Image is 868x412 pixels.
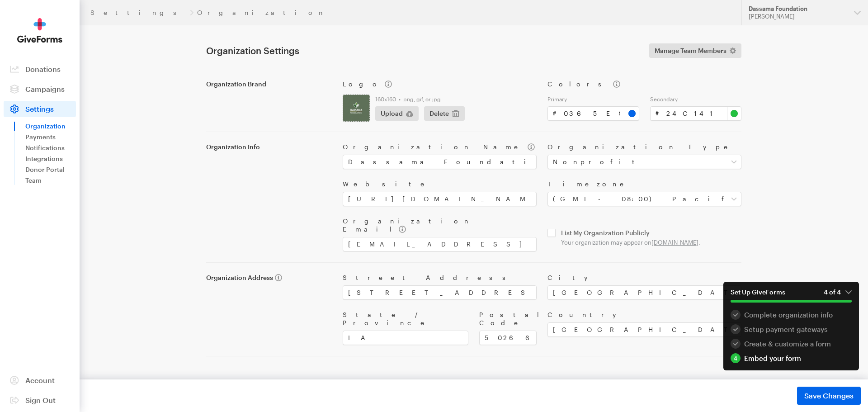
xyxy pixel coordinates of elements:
[25,65,61,73] span: Donations
[547,80,741,88] label: Colors
[25,153,76,164] a: Integrations
[25,164,76,175] a: Donor Portal
[429,108,449,119] span: Delete
[651,239,698,246] a: [DOMAIN_NAME]
[804,390,854,401] span: Save Changes
[731,339,852,349] div: Create & customize a form
[343,80,537,88] label: Logo
[824,288,852,296] em: 4 of 4
[731,353,852,363] div: Embed your form
[649,43,741,58] a: Manage Team Members
[25,396,56,404] span: Sign Out
[25,121,76,132] a: Organization
[25,85,65,93] span: Campaigns
[381,108,403,119] span: Upload
[4,61,76,77] a: Donations
[547,311,741,319] label: Country
[547,95,639,103] label: Primary
[25,376,55,384] span: Account
[650,95,742,103] label: Secondary
[343,274,537,282] label: Street Address
[547,180,741,188] label: Timezone
[25,104,54,113] span: Settings
[731,339,741,349] div: 3
[90,9,186,16] a: Settings
[424,106,465,121] button: Delete
[25,132,76,142] a: Payments
[731,310,852,320] a: 1 Complete organization info
[4,392,76,408] a: Sign Out
[731,339,852,349] a: 3 Create & customize a form
[25,175,76,186] a: Team
[731,353,741,363] div: 4
[731,353,852,363] a: 4 Embed your form
[375,95,537,103] label: 160x160 • png, gif, or jpg
[343,192,537,206] input: https://www.example.com
[206,80,332,88] label: Organization Brand
[731,324,741,334] div: 2
[25,142,76,153] a: Notifications
[4,81,76,97] a: Campaigns
[797,387,861,405] button: Save Changes
[17,18,62,43] img: GiveForms
[343,180,537,188] label: Website
[655,45,726,56] span: Manage Team Members
[343,311,468,327] label: State / Province
[206,274,332,282] label: Organization Address
[749,13,847,20] div: [PERSON_NAME]
[4,372,76,388] a: Account
[4,101,76,117] a: Settings
[375,106,419,121] button: Upload
[749,5,847,13] div: Dassama Foundation
[206,143,332,151] label: Organization Info
[731,310,852,320] div: Complete organization info
[547,143,741,151] label: Organization Type
[479,311,537,327] label: Postal Code
[343,217,537,233] label: Organization Email
[731,324,852,334] div: Setup payment gateways
[206,45,638,56] h1: Organization Settings
[731,324,852,334] a: 2 Setup payment gateways
[723,282,859,310] button: Set Up GiveForms4 of 4
[547,274,741,282] label: City
[731,310,741,320] div: 1
[343,143,537,151] label: Organization Name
